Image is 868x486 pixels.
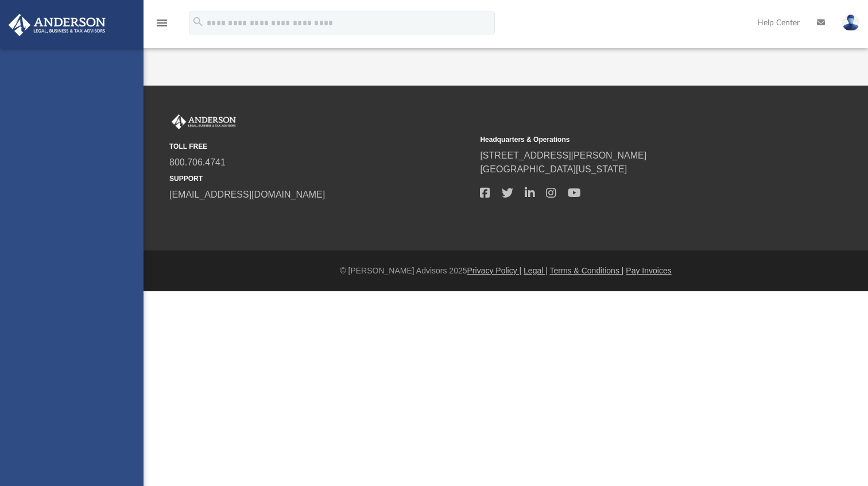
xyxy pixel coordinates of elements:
a: Legal | [524,266,548,275]
a: menu [155,22,169,30]
a: Terms & Conditions | [550,266,624,275]
img: Anderson Advisors Platinum Portal [169,114,238,129]
a: [EMAIL_ADDRESS][DOMAIN_NAME] [169,190,325,199]
small: SUPPORT [169,173,472,184]
i: menu [155,16,169,30]
div: © [PERSON_NAME] Advisors 2025 [144,265,868,277]
a: 800.706.4741 [169,157,226,167]
a: [STREET_ADDRESS][PERSON_NAME] [480,151,646,160]
img: Anderson Advisors Platinum Portal [5,14,109,36]
img: User Pic [842,14,859,31]
i: search [192,16,204,28]
a: Privacy Policy | [467,266,522,275]
small: Headquarters & Operations [480,134,782,145]
small: TOLL FREE [169,141,472,152]
a: Pay Invoices [626,266,671,275]
a: [GEOGRAPHIC_DATA][US_STATE] [480,164,627,174]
